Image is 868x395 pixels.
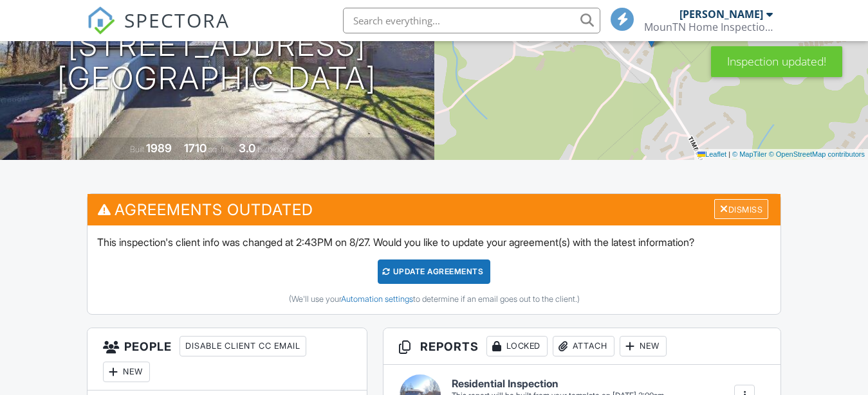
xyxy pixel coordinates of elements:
div: Locked [486,336,548,356]
a: SPECTORA [87,17,230,44]
div: (We'll use your to determine if an email goes out to the client.) [97,294,771,304]
div: Inspection updated! [711,46,842,77]
div: 1989 [146,141,172,155]
span: | [728,150,730,158]
div: Update Agreements [378,259,490,284]
div: 1710 [184,141,207,155]
div: MounTN Home Inspections [644,21,773,33]
span: bathrooms [257,145,294,154]
h1: [STREET_ADDRESS] [GEOGRAPHIC_DATA] [57,28,376,96]
h3: Agreements Outdated [88,194,780,225]
input: Search everything... [343,8,600,33]
div: Disable Client CC Email [180,336,306,356]
div: Attach [553,336,614,356]
span: SPECTORA [124,6,230,33]
a: © MapTiler [732,150,767,158]
div: Dismiss [714,199,768,219]
span: Built [130,145,144,154]
h3: People [88,328,367,391]
div: This inspection's client info was changed at 2:43PM on 8/27. Would you like to update your agreem... [88,225,780,314]
img: The Best Home Inspection Software - Spectora [87,6,115,35]
div: 3.0 [239,141,255,155]
div: New [620,336,667,356]
div: [PERSON_NAME] [679,8,763,21]
div: New [103,362,150,382]
a: Leaflet [697,150,726,158]
a: © OpenStreetMap contributors [769,150,865,158]
h3: Reports [383,328,781,365]
a: Automation settings [341,294,413,304]
h6: Residential Inspection [452,378,664,390]
span: sq. ft. [208,145,226,154]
